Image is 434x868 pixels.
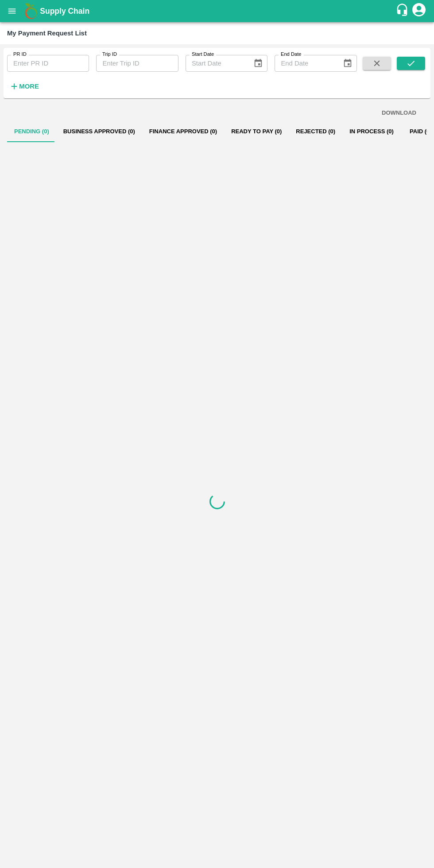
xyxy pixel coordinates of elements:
[2,1,22,21] button: open drawer
[7,121,56,142] button: Pending (0)
[411,2,427,20] div: account of current user
[281,51,301,58] label: End Date
[224,121,289,142] button: Ready To Pay (0)
[22,2,40,20] img: logo
[342,121,401,142] button: In Process (0)
[56,121,142,142] button: Business Approved (0)
[339,55,356,72] button: Choose date
[40,5,395,17] a: Supply Chain
[19,83,39,90] strong: More
[102,51,117,58] label: Trip ID
[289,121,342,142] button: Rejected (0)
[13,51,27,58] label: PR ID
[7,55,89,72] input: Enter PR ID
[192,51,214,58] label: Start Date
[7,79,41,94] button: More
[96,55,178,72] input: Enter Trip ID
[142,121,224,142] button: Finance Approved (0)
[7,27,87,39] div: My Payment Request List
[40,7,89,15] b: Supply Chain
[250,55,267,72] button: Choose date
[378,105,420,121] button: DOWNLOAD
[186,55,246,72] input: Start Date
[395,3,411,19] div: customer-support
[275,55,335,72] input: End Date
